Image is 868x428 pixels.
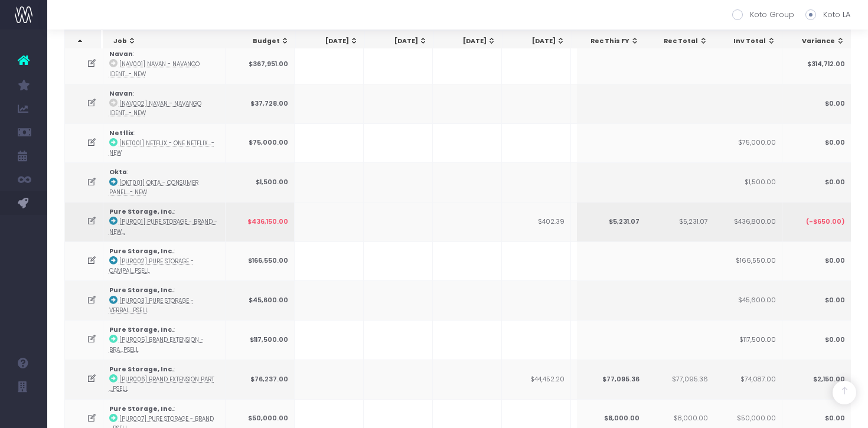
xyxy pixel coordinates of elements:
[656,37,708,46] div: Rec Total
[103,162,226,202] td: :
[365,30,434,53] th: May 25: activate to sort column ascending
[782,241,851,281] td: $0.00
[109,139,214,156] abbr: [NET001] Netflix - One Netflix - Brand - New
[805,9,850,21] label: Koto LA
[713,202,782,241] td: $436,800.00
[109,89,133,98] strong: Navan
[226,241,295,281] td: $166,550.00
[782,123,851,163] td: $0.00
[109,247,174,256] strong: Pure Storage, Inc.
[732,9,794,21] label: Koto Group
[713,123,782,163] td: $75,000.00
[782,360,851,399] td: $2,150.00
[306,37,358,46] div: [DATE]
[109,297,194,314] abbr: [PUR003] Pure Storage - Verbal ID Extension - Upsell
[109,100,201,117] abbr: [NAV002] Navan - NavanGo Identity - Digital - New
[227,30,296,53] th: Budget: activate to sort column ascending
[226,44,295,84] td: $367,951.00
[713,320,782,360] td: $117,500.00
[109,218,217,235] abbr: [PUR001] Pure Storage - Brand - New
[109,50,133,58] strong: Navan
[103,320,226,360] td: :
[109,129,133,138] strong: Netflix
[296,30,365,53] th: Apr 25: activate to sort column ascending
[434,30,503,53] th: Jun 25: activate to sort column ascending
[109,325,174,334] strong: Pure Storage, Inc.
[109,257,194,275] abbr: [PUR002] Pure Storage - Campaign - Upsell
[109,365,174,374] strong: Pure Storage, Inc.
[782,280,851,320] td: $0.00
[445,37,497,46] div: [DATE]
[713,280,782,320] td: $45,600.00
[513,37,565,46] div: [DATE]
[724,37,776,46] div: Inv Total
[376,37,428,46] div: [DATE]
[782,30,851,53] th: Variance: activate to sort column ascending
[226,360,295,399] td: $76,237.00
[502,202,571,241] td: $402.39
[502,30,572,53] th: Jul 25: activate to sort column ascending
[226,280,295,320] td: $45,600.00
[226,84,295,123] td: $37,728.00
[109,179,198,196] abbr: [OKT001] Okta - Consumer Panel - Brand - New
[645,202,714,241] td: $5,231.07
[792,37,844,46] div: Variance
[109,168,127,177] strong: Okta
[103,44,226,84] td: :
[103,123,226,163] td: :
[226,320,295,360] td: $117,500.00
[103,202,226,241] td: :
[713,241,782,281] td: $166,550.00
[103,241,226,281] td: :
[65,30,101,53] th: : activate to sort column descending
[226,123,295,163] td: $75,000.00
[109,404,174,413] strong: Pure Storage, Inc.
[237,37,289,46] div: Budget
[576,360,645,399] td: $77,095.36
[713,360,782,399] td: $74,087.00
[645,30,714,53] th: Rec Total: activate to sort column ascending
[109,60,200,77] abbr: [NAV001] Navan - NavanGo Identity - Brand - New
[713,162,782,202] td: $1,500.00
[805,217,844,227] span: (-$650.00)
[226,162,295,202] td: $1,500.00
[103,30,229,53] th: Job: activate to sort column ascending
[103,360,226,399] td: :
[109,207,174,216] strong: Pure Storage, Inc.
[502,360,571,399] td: $44,452.20
[113,37,222,46] div: Job
[782,44,851,84] td: $314,712.00
[782,84,851,123] td: $0.00
[15,404,32,422] img: images/default_profile_image.png
[103,84,226,123] td: :
[645,360,714,399] td: $77,095.36
[571,360,640,399] td: $32,643.16
[782,162,851,202] td: $0.00
[577,30,646,53] th: Rec This FY: activate to sort column ascending
[572,30,641,53] th: Aug 25: activate to sort column ascending
[109,286,174,295] strong: Pure Storage, Inc.
[576,202,645,241] td: $5,231.07
[588,37,639,46] div: Rec This FY
[226,202,295,241] td: $436,150.00
[109,336,204,353] abbr: [PUR005] Brand Extension - Brand - Upsell
[713,30,782,53] th: Inv Total: activate to sort column ascending
[782,320,851,360] td: $0.00
[103,280,226,320] td: :
[109,375,214,393] abbr: [PUR006] Brand Extension Part 2 - Brand - Upsell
